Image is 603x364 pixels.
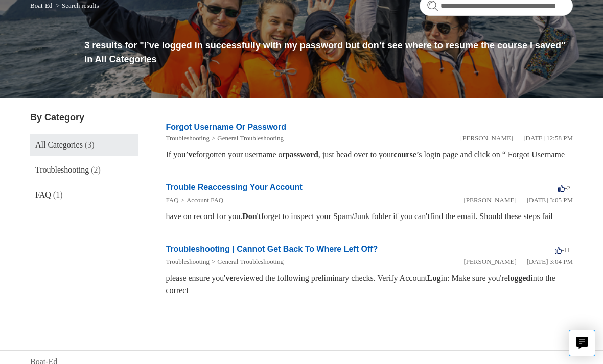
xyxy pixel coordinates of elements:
[30,2,54,9] li: Boat-Ed
[523,134,573,142] time: 05/20/2025, 12:58
[35,190,51,199] span: FAQ
[393,150,416,159] em: course
[179,195,224,205] li: Account FAQ
[30,159,138,181] a: Troubleshooting (2)
[166,133,210,143] li: Troubleshooting
[187,196,223,204] a: Account FAQ
[217,258,284,265] a: General Troubleshooting
[569,330,595,356] button: Live chat
[91,165,101,174] span: (2)
[166,195,179,205] li: FAQ
[166,272,573,297] div: please ensure you' reviewed the following preliminary checks. Verify Account in: Make sure you're...
[210,133,284,143] li: General Troubleshooting
[188,150,196,159] em: ve
[30,184,138,206] a: FAQ (1)
[54,2,99,9] li: Search results
[555,246,570,254] span: -11
[427,274,441,282] em: Log
[527,258,573,265] time: 01/05/2024, 15:04
[166,258,210,265] a: Troubleshooting
[166,257,210,267] li: Troubleshooting
[460,133,513,143] li: [PERSON_NAME]
[53,190,63,199] span: (1)
[463,257,516,267] li: [PERSON_NAME]
[30,2,52,9] a: Boat-Ed
[259,212,261,221] em: t
[558,184,570,192] span: -2
[242,212,257,221] em: Don
[166,149,573,161] div: If you’ forgotten your username or , just head over to your ’s login page and click on “ Forgot U...
[210,257,284,267] li: General Troubleshooting
[508,274,530,282] em: logged
[166,245,378,253] a: Troubleshooting | Cannot Get Back To Where Left Off?
[35,165,89,174] span: Troubleshooting
[427,212,430,221] em: t
[527,196,573,204] time: 01/05/2024, 15:05
[285,150,318,159] em: password
[166,134,210,142] a: Troubleshooting
[166,123,287,131] a: Forgot Username Or Password
[166,210,573,223] div: have on record for you. ' forget to inspect your Spam/Junk folder if you can' find the email. Sho...
[30,134,138,156] a: All Categories (3)
[166,183,303,191] a: Trouble Reaccessing Your Account
[30,111,138,125] h3: By Category
[166,196,179,204] a: FAQ
[84,39,573,66] h1: 3 results for "I’ve logged in successfully with my password but don’t see where to resume the cou...
[35,140,83,149] span: All Categories
[85,140,95,149] span: (3)
[217,134,284,142] a: General Troubleshooting
[225,274,233,282] em: ve
[463,195,516,205] li: [PERSON_NAME]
